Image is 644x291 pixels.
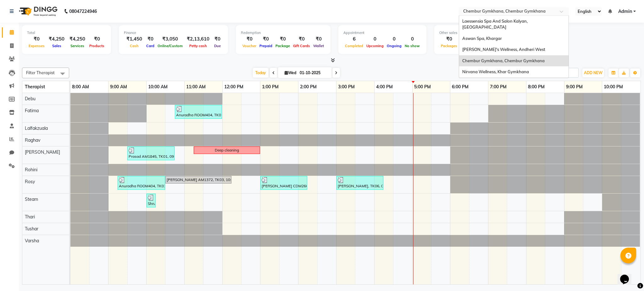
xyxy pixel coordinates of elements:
[147,82,169,91] a: 10:00 AM
[274,36,291,43] div: ₹0
[365,44,385,48] span: Upcoming
[128,44,140,48] span: Cash
[258,36,274,43] div: ₹0
[241,36,258,43] div: ₹0
[602,82,625,91] a: 10:00 PM
[67,36,88,43] div: ₹4,250
[283,70,298,75] span: Wed
[25,238,39,244] span: Varsha
[298,68,329,78] input: 2025-10-01
[343,36,365,43] div: 6
[291,36,312,43] div: ₹0
[212,36,223,43] div: ₹0
[439,30,541,36] div: Other sales
[343,44,365,48] span: Completed
[25,149,60,155] span: [PERSON_NAME]
[108,82,129,91] a: 9:00 AM
[261,177,307,189] div: [PERSON_NAME] CDM266, TK04, 01:00 PM-02:15 PM, Full body 60 mins(Aromatherapy/Swedish/Deep Tissue)
[618,266,638,285] iframe: chat widget
[462,69,529,74] span: Nirvana Wellness, Khar Gymkhana
[213,44,222,48] span: Due
[564,82,584,91] a: 9:00 PM
[124,30,223,36] div: Finance
[27,36,46,43] div: ₹0
[343,30,421,36] div: Appointment
[156,36,184,43] div: ₹3,050
[274,44,291,48] span: Package
[69,3,97,20] b: 08047224946
[365,36,385,43] div: 0
[312,44,325,48] span: Wallet
[25,137,40,143] span: Raghav
[175,106,221,118] div: Anuradha ROOM404, TK02, 10:45 AM-12:00 PM, O3+ Whitening Facials
[462,47,545,52] span: [PERSON_NAME]'s Wellness, Andheri West
[128,147,174,159] div: Prasad AM1845, TK01, 09:30 AM-10:45 AM, Full body 60 mins(Aromatherapy/Swedish/Deep Tissue)
[25,196,38,202] span: Steam
[25,108,39,113] span: Fatima
[403,36,421,43] div: 0
[88,36,106,43] div: ₹0
[185,82,207,91] a: 11:00 AM
[156,44,184,48] span: Online/Custom
[147,195,155,206] div: Shruti DM1849, TK05, 10:00 AM-10:15 AM, Steam
[385,44,403,48] span: Ongoing
[69,44,86,48] span: Services
[118,177,164,189] div: Anuradha ROOM404, TK02, 09:15 AM-10:30 AM, Full body 60 mins(Aromatherapy/Swedish/Deep Tissue)
[25,125,48,131] span: Lalfakzuala
[253,68,269,78] span: Today
[403,44,421,48] span: No show
[488,82,508,91] a: 7:00 PM
[298,82,318,91] a: 2:00 PM
[25,179,35,184] span: Rosy
[337,177,383,189] div: [PERSON_NAME], TK06, 03:00 PM-04:15 PM, Full body 60 mins(Aromatherapy/Swedish/Deep Tissue)
[27,44,46,48] span: Expenses
[375,82,394,91] a: 4:00 PM
[459,15,569,78] ng-dropdown-panel: Options list
[584,70,602,75] span: ADD NEW
[25,84,45,90] span: Therapist
[25,96,36,102] span: Debu
[312,36,325,43] div: ₹0
[215,147,239,153] div: Deep cleaning
[46,36,67,43] div: ₹4,250
[413,82,432,91] a: 5:00 PM
[25,167,37,173] span: Rohini
[291,44,312,48] span: Gift Cards
[188,44,208,48] span: Petty cash
[260,82,280,91] a: 1:00 PM
[25,214,35,220] span: Thari
[582,69,604,77] button: ADD NEW
[124,36,145,43] div: ₹1,450
[51,44,63,48] span: Sales
[450,82,470,91] a: 6:00 PM
[462,58,545,63] span: Chembur Gymkhana, Chembur Gymkhana
[25,226,38,232] span: Tushar
[462,19,529,30] span: Laessensia Spa And Salon Kalyan, [GEOGRAPHIC_DATA]
[439,44,459,48] span: Packages
[241,30,325,36] div: Redemption
[241,44,258,48] span: Voucher
[26,70,55,75] span: Filter Therapist
[16,3,59,20] img: logo
[223,82,245,91] a: 12:00 PM
[618,8,632,15] span: Admin
[88,44,106,48] span: Products
[258,44,274,48] span: Prepaid
[27,30,106,36] div: Total
[166,177,231,183] div: [PERSON_NAME] AM1372, TK03, 10:30 AM-12:15 PM, Full Body 90 mins (Aromatherapy/Swedish/Deep Tissue)
[184,36,212,43] div: ₹2,13,610
[336,82,356,91] a: 3:00 PM
[70,82,91,91] a: 8:00 AM
[526,82,546,91] a: 8:00 PM
[145,36,156,43] div: ₹0
[439,36,459,43] div: ₹0
[385,36,403,43] div: 0
[145,44,156,48] span: Card
[462,36,502,41] span: Aswan Spa, Khargar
